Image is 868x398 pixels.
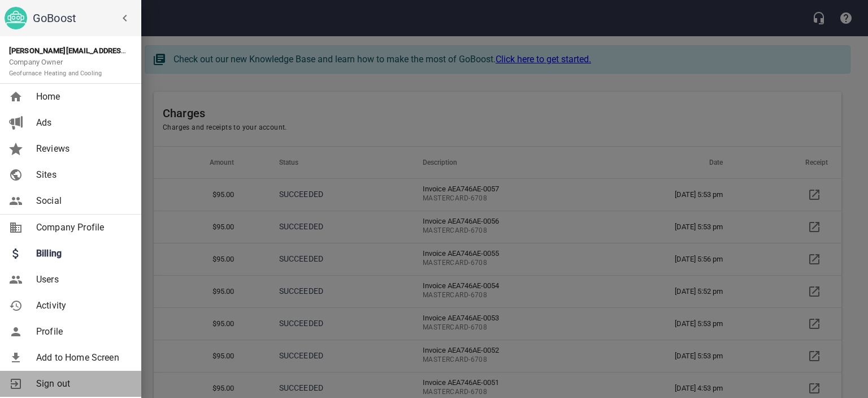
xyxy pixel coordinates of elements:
span: Ads [36,116,128,130]
small: Geofurnace Heating and Cooling [9,70,102,77]
strong: [PERSON_NAME][EMAIL_ADDRESS][DOMAIN_NAME] [9,46,185,55]
span: Reviews [36,142,128,156]
span: Add to Home Screen [36,351,128,365]
span: Sites [36,168,128,182]
span: Sign out [36,377,128,391]
span: Social [36,194,128,208]
span: Home [36,90,128,104]
span: Activity [36,299,128,313]
span: Company Owner [9,58,102,78]
h6: GoBoost [33,9,137,27]
span: Company Profile [36,221,128,234]
span: Profile [36,325,128,339]
img: go_boost_head.png [5,7,27,29]
span: Users [36,273,128,286]
span: Billing [36,247,128,260]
